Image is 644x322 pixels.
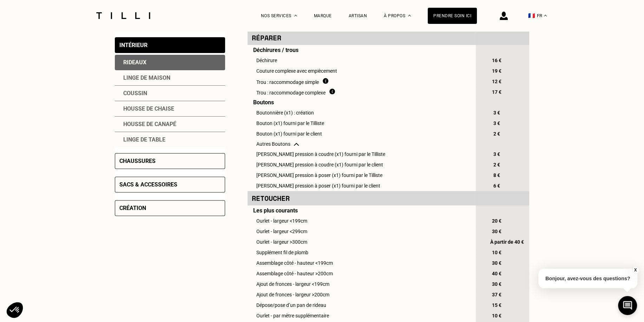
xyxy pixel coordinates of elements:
span: 10 € [490,313,503,318]
p: Bonjour, avez-vous des questions? [538,269,637,288]
td: Bouton (x1) fourni par le client [248,129,475,139]
div: Rideaux [115,55,225,70]
td: Boutonnière (x1) : création [248,107,475,118]
img: Qu'est ce que le raccommodage ? [329,88,335,94]
span: 19 € [490,68,503,74]
img: chevron [294,143,299,146]
img: Menu déroulant à propos [408,15,411,17]
td: Déchirures / trous [248,45,475,55]
td: Retoucher [248,191,475,205]
span: 3 € [490,120,503,126]
span: 🇫🇷 [528,12,535,19]
td: Les plus courants [248,205,475,216]
span: 2 € [490,162,503,167]
div: Réparer [252,33,471,43]
span: 37 € [490,292,503,297]
td: Assemblage côté - hauteur >200cm [248,268,475,279]
div: Intérieur [119,42,147,48]
td: Couture complexe avec empiècement [248,66,475,76]
div: Housse de chaise [115,101,225,117]
span: 30 € [490,229,503,234]
div: Création [119,205,146,211]
td: Bouton (x1) fourni par le Tilliste [248,118,475,129]
td: Dépose/pose d’un pan de rideau [248,300,475,310]
td: Boutons [248,97,475,107]
span: 17 € [490,89,503,95]
td: [PERSON_NAME] pression à coudre (x1) fourni par le Tilliste [248,149,475,159]
td: Ourlet - par mètre supplémentaire [248,310,475,321]
img: Logo du service de couturière Tilli [94,12,153,19]
span: 3 € [490,151,503,157]
div: Chaussures [119,158,156,164]
td: Autres Boutons [248,139,475,149]
img: icône connexion [500,12,508,20]
td: Assemblage côté - hauteur <199cm [248,258,475,268]
img: menu déroulant [544,15,547,17]
span: 40 € [490,271,503,276]
a: Marque [314,13,332,18]
td: Ourlet - largeur <299cm [248,226,475,237]
td: Supplément fil de plomb [248,247,475,258]
td: Ourlet - largeur <199cm [248,216,475,226]
div: Coussin [115,86,225,101]
td: [PERSON_NAME] pression à poser (x1) fourni par le Tilliste [248,170,475,180]
span: 30 € [490,260,503,266]
div: Sacs & accessoires [119,181,177,188]
td: Déchirure [248,55,475,66]
span: 3 € [490,110,503,116]
span: 6 € [490,183,503,189]
span: 16 € [490,58,503,63]
div: Linge de table [115,132,225,147]
span: À partir de 40 € [490,239,524,245]
td: Ourlet - largeur >300cm [248,237,475,247]
span: 8 € [490,172,503,178]
span: 15 € [490,302,503,308]
td: Trou : raccommodage complexe [248,87,475,97]
button: X [632,266,639,274]
div: Linge de maison [115,70,225,86]
span: 30 € [490,281,503,287]
img: Menu déroulant [294,15,297,17]
td: Trou : raccommodage simple [248,76,475,87]
a: Prendre soin ici [428,8,477,24]
img: Qu'est ce que le raccommodage ? [323,78,328,84]
a: Artisan [349,13,367,18]
td: [PERSON_NAME] pression à poser (x1) fourni par le client [248,180,475,191]
td: [PERSON_NAME] pression à coudre (x1) fourni par le client [248,159,475,170]
td: Ajout de fronces - largeur <199cm [248,279,475,289]
span: 10 € [490,250,503,255]
span: 2 € [490,131,503,137]
span: 12 € [490,79,503,84]
div: Housse de canapé [115,117,225,132]
span: 20 € [490,218,503,224]
td: Ajout de fronces - largeur >200cm [248,289,475,300]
